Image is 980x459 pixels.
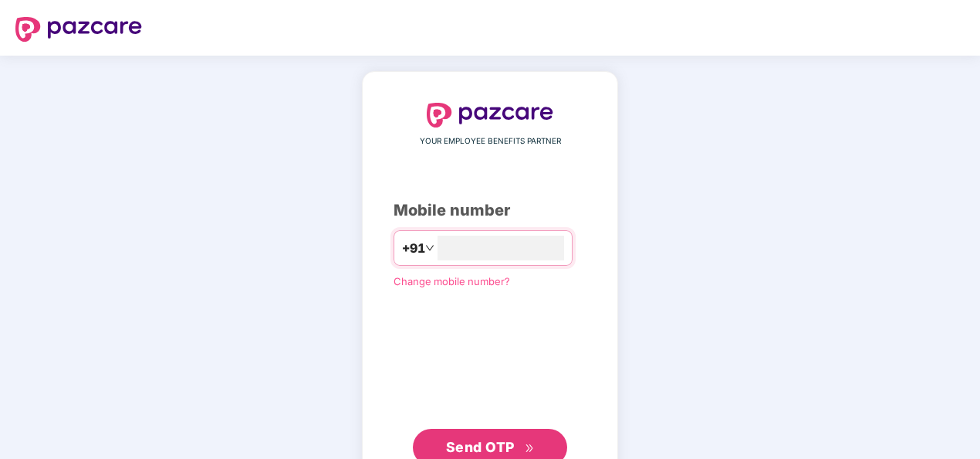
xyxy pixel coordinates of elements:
span: +91 [402,239,425,258]
div: Mobile number [394,199,586,223]
span: YOUR EMPLOYEE BENEFITS PARTNER [420,135,561,148]
span: down [425,243,434,253]
a: Change mobile number? [394,275,510,287]
span: Send OTP [446,439,515,455]
span: double-right [525,444,535,454]
img: logo [427,103,553,127]
img: logo [15,17,142,42]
